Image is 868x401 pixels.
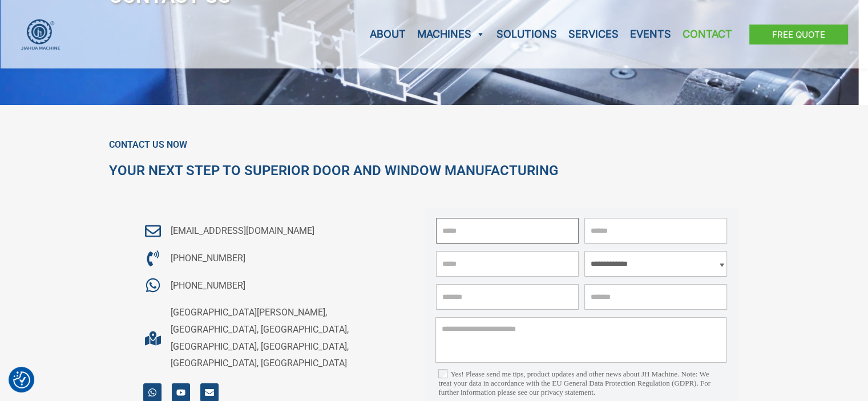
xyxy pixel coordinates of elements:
button: Consent Preferences [13,371,30,388]
img: Revisit consent button [13,371,30,388]
select: *Machine Type [584,251,727,277]
label: Yes! Please send me tips, product updates and other news about JH Machine. Note: We treat your da... [438,370,718,397]
img: JH Aluminium Window & Door Processing Machines [21,19,61,50]
input: *Name [436,218,579,244]
a: Free Quote [749,25,848,44]
input: Phone [436,251,579,277]
input: Company [436,284,579,310]
span: [GEOGRAPHIC_DATA][PERSON_NAME], [GEOGRAPHIC_DATA], [GEOGRAPHIC_DATA], [GEOGRAPHIC_DATA], [GEOGRAP... [168,304,385,372]
a: [PHONE_NUMBER] [143,250,385,267]
a: [PHONE_NUMBER] [143,277,385,294]
span: [PHONE_NUMBER] [168,277,245,294]
h2: Your Next Step to Superior Door and Window Manufacturing [109,162,760,180]
input: *Email [584,218,727,244]
span: [EMAIL_ADDRESS][DOMAIN_NAME] [168,222,314,240]
textarea: Please enter message here [435,317,726,363]
input: Yes! Please send me tips, product updates and other news about JH Machine. Note: We treat your da... [438,369,447,378]
a: [EMAIL_ADDRESS][DOMAIN_NAME] [143,222,385,240]
span: [PHONE_NUMBER] [168,250,245,267]
h6: Contact Us Now [109,139,760,151]
input: Country [584,284,727,310]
